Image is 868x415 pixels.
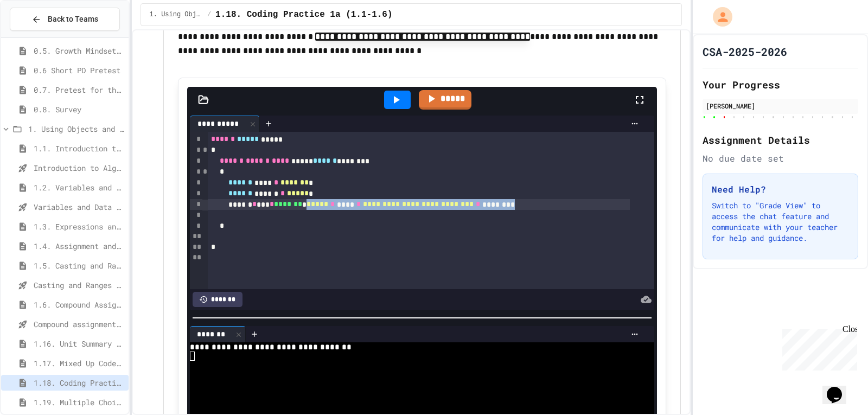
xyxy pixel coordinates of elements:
[10,8,120,31] button: Back to Teams
[778,324,857,371] iframe: chat widget
[4,4,75,69] div: Chat with us now!Close
[34,65,124,76] span: 0.6 Short PD Pretest
[34,279,124,291] span: Casting and Ranges of variables - Quiz
[712,200,849,244] p: Switch to "Grade View" to access the chat feature and communicate with your teacher for help and ...
[34,201,124,213] span: Variables and Data Types - Quiz
[34,84,124,95] span: 0.7. Pretest for the AP CSA Exam
[34,162,124,174] span: Introduction to Algorithms, Programming, and Compilers
[703,77,858,92] h2: Your Progress
[215,8,392,21] span: 1.18. Coding Practice 1a (1.1-1.6)
[150,10,203,19] span: 1. Using Objects and Methods
[34,45,124,56] span: 0.5. Growth Mindset and Pair Programming
[34,182,124,193] span: 1.2. Variables and Data Types
[703,44,787,59] h1: CSA-2025-2026
[703,132,858,148] h2: Assignment Details
[28,123,124,135] span: 1. Using Objects and Methods
[34,318,124,330] span: Compound assignment operators - Quiz
[706,101,855,111] div: [PERSON_NAME]
[703,152,858,165] div: No due date set
[34,357,124,369] span: 1.17. Mixed Up Code Practice 1.1-1.6
[34,397,124,408] span: 1.19. Multiple Choice Exercises for Unit 1a (1.1-1.6)
[34,260,124,271] span: 1.5. Casting and Ranges of Values
[701,4,735,29] div: My Account
[822,372,857,404] iframe: chat widget
[34,377,124,388] span: 1.18. Coding Practice 1a (1.1-1.6)
[34,240,124,252] span: 1.4. Assignment and Input
[34,104,124,115] span: 0.8. Survey
[34,221,124,232] span: 1.3. Expressions and Output [New]
[207,10,211,19] span: /
[34,338,124,349] span: 1.16. Unit Summary 1a (1.1-1.6)
[48,14,98,25] span: Back to Teams
[34,143,124,154] span: 1.1. Introduction to Algorithms, Programming, and Compilers
[34,299,124,310] span: 1.6. Compound Assignment Operators
[712,183,849,196] h3: Need Help?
